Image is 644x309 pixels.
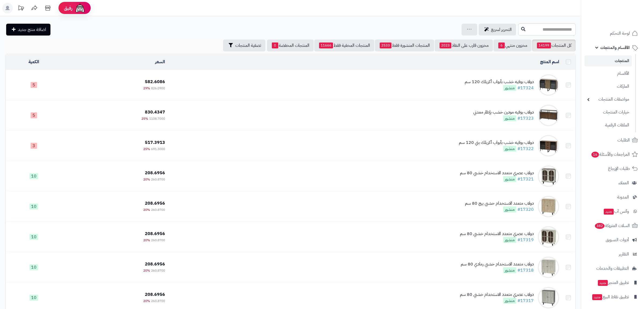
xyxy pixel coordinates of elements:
[591,151,630,158] span: المراجعات والأسئلة
[151,177,165,182] span: 260.8700
[617,136,630,144] span: الطلبات
[380,42,391,48] span: 2533
[31,143,37,149] span: 3
[617,193,629,201] span: المدونة
[584,290,641,303] a: تطبيق نقاط البيعجديد
[143,147,150,151] span: 25%
[319,42,333,48] span: 11666
[584,134,641,147] a: الطلبات
[584,276,641,289] a: تطبيق المتجرجديد
[503,207,516,212] span: منشور
[465,79,534,85] div: دولاب بوفيه خشب بأبواب أكريلك 120 سم
[155,59,165,65] a: السعر
[460,292,534,298] div: دولاب عصري متعدد الاستخدام خشبي 80 سم
[267,40,314,51] a: المنتجات المخفضة0
[479,24,516,35] a: التحرير لسريع
[149,116,165,121] span: 1108.7000
[598,280,608,286] span: جديد
[503,176,516,182] span: منشور
[503,267,516,273] span: منشور
[597,279,629,286] span: تطبيق المتجر
[600,44,630,51] span: الأقسام والمنتجات
[584,262,641,275] a: التطبيقات والخدمات
[30,295,38,301] span: 10
[538,196,559,217] img: دولاب متعدد الاستخدام خشبي بيج 80 سم
[143,299,150,303] span: 20%
[6,24,50,35] a: اضافة منتج جديد
[584,162,641,175] a: طلبات الإرجاع
[461,261,534,267] div: دولاب متعدد الاستخدام خشبي رمادي 80 سم
[538,226,559,248] img: دولاب عصري متعدد الاستخدام خشبي 80 سم
[30,264,38,270] span: 10
[517,176,534,182] a: #17321
[517,115,534,122] a: #17323
[584,148,641,161] a: المراجعات والأسئلة16
[538,105,559,126] img: دولاب بوفيه مودرن خشب بإطار معدني
[584,27,641,40] a: لوحة التحكم
[143,238,150,243] span: 20%
[517,85,534,91] a: #17324
[584,248,641,261] a: التقارير
[619,250,629,258] span: التقارير
[538,287,559,308] img: دولاب عصري متعدد الاستخدام خشبي 80 سم
[603,208,629,215] span: وآتس آب
[30,204,38,209] span: 10
[151,207,165,212] span: 260.8700
[145,261,165,267] span: 208.6956
[584,191,641,204] a: المدونة
[314,40,374,51] a: المنتجات المخفية فقط11666
[143,207,150,212] span: 20%
[608,4,639,15] img: logo-2.png
[145,291,165,298] span: 208.6956
[493,40,532,51] a: مخزون منتهي6
[503,85,516,91] span: منشور
[145,79,165,85] span: 582.6086
[28,59,39,65] a: الكمية
[31,82,37,88] span: 5
[435,40,493,51] a: مخزون قارب على النفاذ2023
[584,106,632,118] a: خيارات المنتجات
[584,176,641,189] a: العملاء
[491,26,512,33] span: التحرير لسريع
[517,145,534,152] a: #17322
[440,42,451,48] span: 2023
[272,42,278,48] span: 0
[151,147,165,151] span: 691.3000
[584,233,641,246] a: أدوات التسويق
[595,223,605,229] span: 382
[459,140,534,146] div: دولاب بوفيه خشب بأبواب أكريلك بني 120 سم
[145,200,165,207] span: 208.6956
[517,267,534,274] a: #17318
[540,59,559,65] a: اسم المنتج
[538,135,559,157] img: دولاب بوفيه خشب بأبواب أكريلك بني 120 سم
[465,200,534,207] div: دولاب متعدد الاستخدام خشبي بيج 80 سم
[584,81,632,92] a: الماركات
[151,86,165,91] span: 826.0900
[538,257,559,278] img: دولاب متعدد الاستخدام خشبي رمادي 80 سم
[151,268,165,273] span: 260.8700
[619,179,629,187] span: العملاء
[503,115,516,121] span: منشور
[223,40,265,51] button: تصفية المنتجات
[145,170,165,176] span: 208.6956
[596,265,629,272] span: التطبيقات والخدمات
[75,3,85,13] img: ai-face.png
[473,109,534,115] div: دولاب بوفيه مودرن خشب بإطار معدني
[608,165,630,172] span: طلبات الإرجاع
[517,237,534,243] a: #17319
[604,209,614,215] span: جديد
[143,177,150,182] span: 20%
[584,119,632,131] a: الملفات الرقمية
[145,230,165,237] span: 208.6956
[517,206,534,213] a: #17320
[592,293,629,301] span: تطبيق نقاط البيع
[538,74,559,96] img: دولاب بوفيه خشب بأبواب أكريلك 120 سم
[591,151,599,158] span: 16
[503,298,516,304] span: منشور
[18,26,46,33] span: اضافة منتج جديد
[30,173,38,179] span: 10
[538,165,559,187] img: دولاب عصري متعدد الاستخدام خشبي 80 سم
[151,238,165,243] span: 260.8700
[145,109,165,115] span: 830.4347
[606,236,629,244] span: أدوات التسويق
